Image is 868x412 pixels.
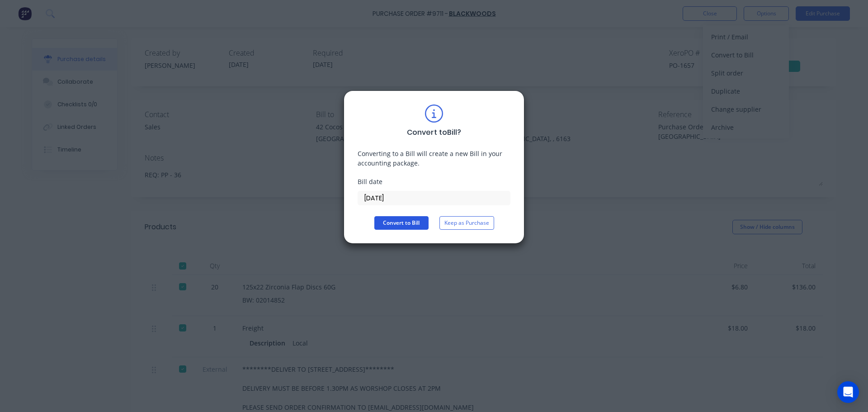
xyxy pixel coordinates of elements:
div: Open Intercom Messenger [837,381,859,403]
button: Keep as Purchase [439,216,494,230]
div: Convert to Bill ? [407,127,461,138]
button: Convert to Bill [374,216,429,230]
div: Bill date [358,177,510,186]
div: Converting to a Bill will create a new Bill in your accounting package. [358,149,510,168]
